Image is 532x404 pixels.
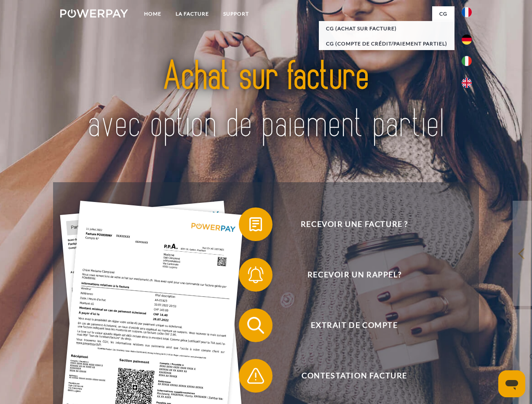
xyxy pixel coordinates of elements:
img: de [462,35,472,45]
span: Recevoir un rappel? [251,258,457,292]
img: qb_search.svg [245,315,266,336]
img: logo-powerpay-white.svg [60,9,128,18]
img: title-powerpay_fr.svg [80,40,452,161]
a: LA FACTURE [168,6,216,21]
button: Extrait de compte [239,308,458,342]
img: it [462,56,472,66]
img: qb_bell.svg [245,264,266,285]
img: fr [462,7,472,17]
button: Recevoir un rappel? [239,258,458,292]
span: Extrait de compte [251,308,457,342]
img: qb_bill.svg [245,214,266,235]
iframe: Bouton de lancement de la fenêtre de messagerie [498,370,525,397]
span: Contestation Facture [251,359,457,393]
a: CG (Compte de crédit/paiement partiel) [319,36,454,51]
button: Contestation Facture [239,359,458,393]
img: qb_warning.svg [245,365,266,386]
a: Home [137,6,168,21]
img: en [462,78,472,88]
a: CG (achat sur facture) [319,21,454,36]
button: Recevoir une facture ? [239,207,458,241]
a: CG [432,6,454,21]
span: Recevoir une facture ? [251,207,457,241]
a: Support [216,6,256,21]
